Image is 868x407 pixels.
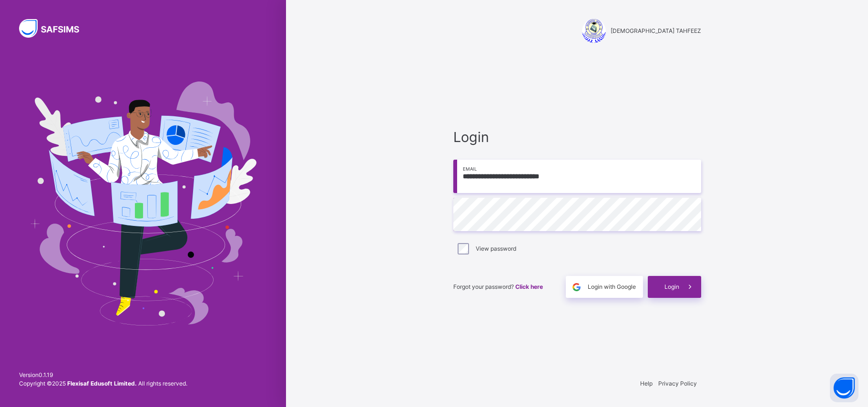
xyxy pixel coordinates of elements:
[453,127,701,147] span: Login
[515,283,543,290] a: Click here
[611,27,701,35] span: [DEMOGRAPHIC_DATA] TAHFEEZ
[664,283,679,291] span: Login
[19,380,187,387] span: Copyright © 2025 All rights reserved.
[476,244,516,253] label: View password
[571,282,582,293] img: google.396cfc9801f0270233282035f929180a.svg
[640,380,653,387] a: Help
[19,19,91,38] img: SAFSIMS Logo
[30,81,256,326] img: Hero Image
[588,283,636,291] span: Login with Google
[67,380,137,387] strong: Flexisaf Edusoft Limited.
[658,380,697,387] a: Privacy Policy
[830,374,858,402] button: Open asap
[19,371,187,379] span: Version 0.1.19
[453,283,543,290] span: Forgot your password?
